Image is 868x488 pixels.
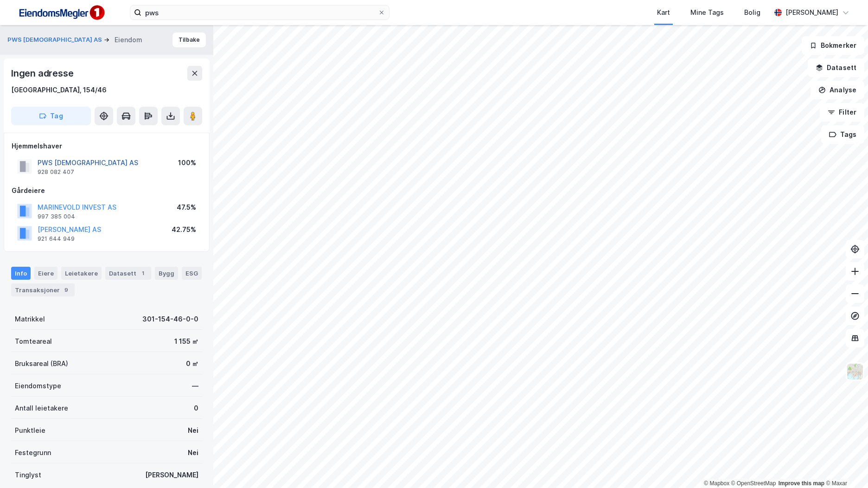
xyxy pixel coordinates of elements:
div: 100% [178,157,196,168]
div: 1 [138,269,147,278]
div: [PERSON_NAME] [145,469,198,481]
div: Eiere [34,267,57,280]
button: Filter [820,103,864,122]
a: OpenStreetMap [731,480,776,487]
button: Analyse [811,81,864,99]
div: 42.75% [172,224,196,235]
div: ESG [182,267,202,280]
div: Bygg [155,267,178,280]
div: 0 [194,403,198,414]
div: Ingen adresse [11,66,75,81]
div: Festegrunn [15,447,51,458]
button: Tags [821,125,864,144]
div: Eiendom [115,34,142,45]
div: Info [11,267,31,280]
div: 47.5% [177,202,196,213]
div: [GEOGRAPHIC_DATA], 154/46 [11,84,107,96]
div: Hjemmelshaver [12,141,202,152]
div: 1 155 ㎡ [174,336,198,347]
div: Kart [657,7,670,18]
div: Punktleie [15,425,45,436]
div: 928 082 407 [38,168,74,176]
div: Leietakere [61,267,102,280]
div: Matrikkel [15,314,45,325]
button: Bokmerker [802,36,864,55]
div: Nei [188,425,198,436]
div: Tomteareal [15,336,52,347]
div: Tinglyst [15,469,41,481]
div: Bolig [744,7,760,18]
div: Mine Tags [690,7,724,18]
input: Søk på adresse, matrikkel, gårdeiere, leietakere eller personer [141,6,378,19]
div: 921 644 949 [38,235,75,243]
a: Improve this map [779,480,824,487]
button: Datasett [808,58,864,77]
div: Nei [188,447,198,458]
iframe: Chat Widget [822,443,868,488]
div: Kontrollprogram for chat [822,443,868,488]
div: Bruksareal (BRA) [15,358,68,369]
button: PWS [DEMOGRAPHIC_DATA] AS [7,35,104,45]
img: Z [846,363,864,380]
div: 9 [62,285,71,295]
div: Transaksjoner [11,283,75,296]
button: Tilbake [172,32,206,47]
div: Antall leietakere [15,403,68,414]
div: Eiendomstype [15,380,61,392]
div: 301-154-46-0-0 [142,314,198,325]
div: 997 385 004 [38,213,75,220]
div: 0 ㎡ [186,358,198,369]
a: Mapbox [704,480,729,487]
img: F4PB6Px+NJ5v8B7XTbfpPpyloAAAAASUVORK5CYII= [15,2,108,23]
div: Datasett [105,267,151,280]
div: [PERSON_NAME] [785,7,838,18]
button: Tag [11,107,91,125]
div: Gårdeiere [12,185,202,196]
div: — [192,380,198,392]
